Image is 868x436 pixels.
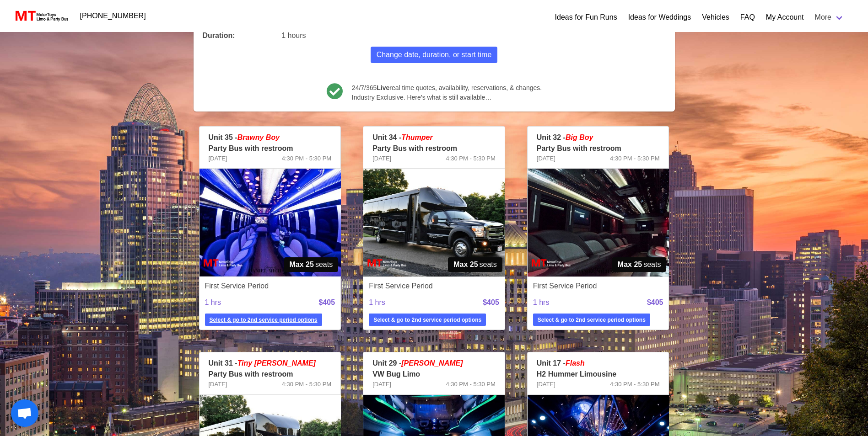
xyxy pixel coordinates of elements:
[372,132,496,143] p: Unit 34 -
[11,399,38,427] a: Open chat
[537,154,555,163] span: [DATE]
[372,358,496,369] p: Unit 29 -
[612,257,667,272] span: seats
[809,8,850,27] a: More
[537,380,555,389] span: [DATE]
[369,281,433,292] span: First Service Period
[537,358,660,369] p: Unit 17 -
[363,169,505,276] img: 34%2001.jpg
[75,7,151,25] a: [PHONE_NUMBER]
[538,316,646,324] strong: Select & go to 2nd service period options
[237,133,280,141] em: Brawny Boy
[209,132,332,143] p: Unit 35 -
[537,132,660,143] p: Unit 32 -
[702,12,729,23] a: Vehicles
[537,369,660,380] p: H2 Hummer Limousine
[210,316,318,324] strong: Select & go to 2nd service period options
[209,380,227,389] span: [DATE]
[369,292,419,314] span: 1 hrs
[352,83,542,93] span: 24/7/365 real time quotes, availability, reservations, & changes.
[199,169,341,276] img: 35%2002.jpg
[555,12,617,23] a: Ideas for Fun Runs
[352,93,542,102] span: Industry Exclusive. Here’s what is still available…
[377,49,492,60] span: Change date, duration, or start time
[533,292,583,314] span: 1 hrs
[372,369,496,380] p: VW Bug Limo
[372,380,391,389] span: [DATE]
[282,380,331,389] span: 4:30 PM - 5:30 PM
[766,12,804,23] a: My Account
[205,281,269,292] span: First Service Period
[446,380,495,389] span: 4:30 PM - 5:30 PM
[446,154,495,163] span: 4:30 PM - 5:30 PM
[566,133,593,141] em: Big Boy
[372,143,496,154] p: Party Bus with restroom
[610,380,659,389] span: 4:30 PM - 5:30 PM
[209,154,227,163] span: [DATE]
[401,359,463,367] em: [PERSON_NAME]
[237,359,316,367] span: Tiny [PERSON_NAME]
[371,47,498,63] button: Change date, duration, or start time
[209,369,332,380] p: Party Bus with restroom
[448,257,502,272] span: seats
[533,281,597,292] span: First Service Period
[528,169,669,276] img: 32%2002.jpg
[276,25,434,41] div: 1 hours
[610,154,659,163] span: 4:30 PM - 5:30 PM
[483,298,499,306] strong: $405
[618,259,642,270] strong: Max 25
[453,259,478,270] strong: Max 25
[209,358,332,369] p: Unit 31 -
[401,133,432,141] em: Thumper
[205,292,255,314] span: 1 hrs
[566,359,585,367] em: Flash
[647,298,663,306] strong: $405
[740,12,755,23] a: FAQ
[537,143,660,154] p: Party Bus with restroom
[290,259,314,270] strong: Max 25
[209,143,332,154] p: Party Bus with restroom
[282,154,331,163] span: 4:30 PM - 5:30 PM
[284,257,339,272] span: seats
[628,12,691,23] a: Ideas for Weddings
[13,10,69,22] img: MotorToys Logo
[377,84,389,91] b: Live
[372,154,391,163] span: [DATE]
[203,32,235,39] b: Duration:
[373,316,481,324] strong: Select & go to 2nd service period options
[319,298,335,306] strong: $405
